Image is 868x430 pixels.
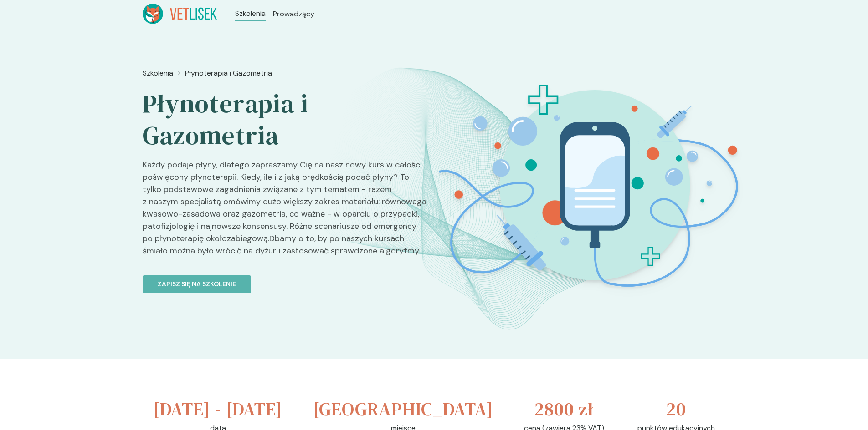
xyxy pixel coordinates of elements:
h3: [GEOGRAPHIC_DATA] [313,395,493,423]
a: Szkolenia [235,8,266,19]
p: Zapisz się na szkolenie [158,279,236,289]
a: Prowadzący [273,9,314,20]
h3: [DATE] - [DATE] [154,395,282,423]
img: Zpay7h5LeNNTxNgx_P%C5%82ynoterapia_BT.svg [433,64,756,307]
p: Każdy podaje płyny, dlatego zapraszamy Cię na nasz nowy kurs w całości poświęcony płynoterapii. K... [143,159,427,264]
a: Szkolenia [143,68,173,79]
button: Zapisz się na szkolenie [143,275,251,293]
a: Zapisz się na szkolenie [143,264,427,293]
h2: Płynoterapia i Gazometria [143,88,427,152]
a: Płynoterapia i Gazometria [185,68,272,79]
